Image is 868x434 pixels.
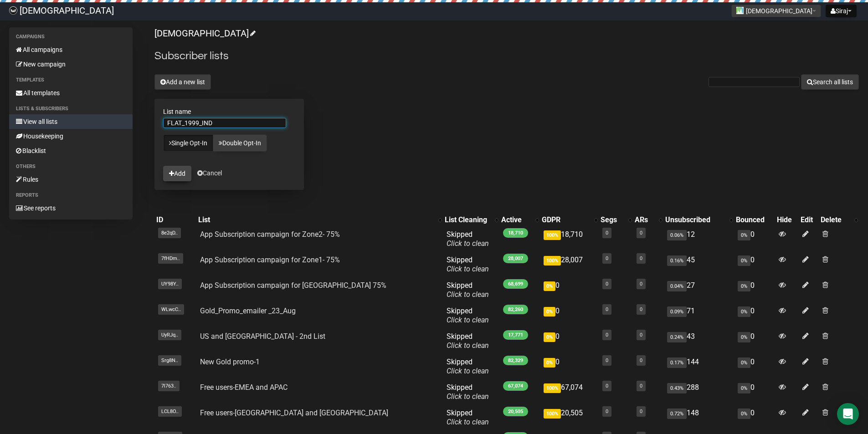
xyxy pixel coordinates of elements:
td: 0 [734,252,775,277]
th: Bounced: No sort applied, sorting is disabled [734,214,775,226]
span: 100% [544,256,561,266]
span: 0% [544,281,555,291]
img: 61ace9317f7fa0068652623cbdd82cc4 [9,6,17,15]
li: Lists & subscribers [9,103,133,114]
a: 0 [606,408,608,414]
div: Delete [821,215,850,225]
li: Others [9,161,133,172]
a: See reports [9,201,133,215]
a: 0 [640,255,642,261]
span: Skipped [447,357,489,375]
td: 0 [734,303,775,328]
div: ARs [635,215,654,225]
td: 18,710 [540,226,599,252]
span: 100% [544,409,561,419]
a: View all lists [9,114,133,129]
div: Open Intercom Messenger [837,403,859,425]
span: 0.43% [667,383,687,393]
a: 0 [606,281,608,287]
span: 0% [544,307,555,317]
li: Templates [9,75,133,86]
a: Click to clean [447,290,489,299]
button: Add [163,166,191,181]
a: Click to clean [447,316,489,324]
a: 0 [640,408,642,414]
span: 67,074 [503,381,528,391]
th: ARs: No sort applied, activate to apply an ascending sort [633,214,663,226]
a: App Subscription campaign for [GEOGRAPHIC_DATA] 75% [200,281,386,290]
span: 0% [738,306,750,317]
span: UY98Y.. [158,279,182,289]
div: GDPR [542,215,590,225]
button: Search all lists [801,74,859,90]
span: 8e2qD.. [158,228,181,238]
div: ID [156,215,195,225]
a: Click to clean [447,341,489,350]
span: 0.04% [667,281,687,291]
input: The name of your new list [163,118,286,128]
td: 0 [540,277,599,303]
div: List Cleaning [445,215,490,225]
a: App Subscription campaign for Zone1- 75% [200,255,340,264]
a: Single Opt-In [163,134,213,152]
a: Double Opt-In [213,134,267,152]
td: 0 [734,277,775,303]
a: Click to clean [447,418,489,426]
span: 0.16% [667,255,687,266]
th: Active: No sort applied, activate to apply an ascending sort [499,214,540,226]
td: 0 [540,328,599,354]
td: 20,505 [540,405,599,430]
a: Cancel [197,169,222,177]
span: 0.24% [667,332,687,342]
td: 0 [540,303,599,328]
span: Skipped [447,255,489,273]
a: App Subscription campaign for Zone2- 75% [200,230,340,239]
span: 100% [544,230,561,240]
span: Skipped [447,408,489,426]
a: 0 [606,230,608,236]
span: 18,710 [503,228,528,238]
span: Srg8N.. [158,355,181,366]
h2: Subscriber lists [154,48,859,64]
span: LCL8O.. [158,406,182,417]
td: 12 [663,226,734,252]
img: 1.jpg [736,7,744,14]
a: New Gold promo-1 [200,357,260,366]
div: Active [501,215,531,225]
th: ID: No sort applied, sorting is disabled [154,214,196,226]
span: 0% [738,332,750,342]
a: Blacklist [9,143,133,158]
td: 27 [663,277,734,303]
button: [DEMOGRAPHIC_DATA] [731,5,821,17]
div: Hide [777,215,797,225]
a: Gold_Promo_emailer _23_Aug [200,306,296,315]
td: 43 [663,328,734,354]
span: 0% [544,358,555,368]
td: 67,074 [540,379,599,405]
td: 0 [734,328,775,354]
span: Skipped [447,332,489,350]
a: Free users-[GEOGRAPHIC_DATA] and [GEOGRAPHIC_DATA] [200,408,388,417]
span: 0.06% [667,230,687,240]
td: 148 [663,405,734,430]
span: Skipped [447,230,489,248]
div: Unsubscribed [665,215,725,225]
div: Bounced [736,215,773,225]
span: Skipped [447,281,489,299]
a: Rules [9,172,133,187]
a: 0 [640,306,642,312]
th: List: No sort applied, activate to apply an ascending sort [196,214,443,226]
a: 0 [640,383,642,389]
td: 0 [734,405,775,430]
span: 100% [544,383,561,393]
a: Click to clean [447,392,489,401]
span: 7l763.. [158,381,180,391]
span: 0% [738,408,750,419]
a: Housekeeping [9,129,133,143]
span: 0% [738,383,750,393]
td: 0 [540,354,599,379]
span: 0.17% [667,357,687,368]
a: 0 [606,332,608,338]
span: 0% [738,230,750,240]
th: GDPR: No sort applied, activate to apply an ascending sort [540,214,599,226]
